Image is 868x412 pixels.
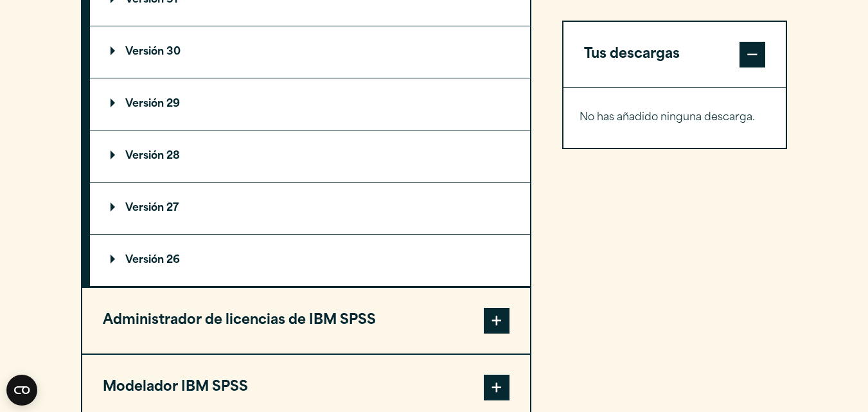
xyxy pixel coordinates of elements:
[563,87,786,148] div: Tus descargas
[125,255,180,265] font: Versión 26
[90,235,530,286] summary: Versión 26
[6,375,37,406] button: Open CMP widget
[90,183,530,234] summary: Versión 27
[90,130,530,182] summary: Versión 28
[90,26,530,78] summary: Versión 30
[580,112,755,123] font: No has añadido ninguna descarga.
[125,99,180,109] font: Versión 29
[563,22,786,87] button: Tus descargas
[125,47,181,57] font: Versión 30
[82,288,530,354] button: Administrador de licencias de IBM SPSS
[125,151,180,161] font: Versión 28
[103,314,376,327] font: Administrador de licencias de IBM SPSS
[103,381,248,394] font: Modelador IBM SPSS
[90,78,530,130] summary: Versión 29
[584,48,680,61] font: Tus descargas
[125,203,179,213] font: Versión 27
